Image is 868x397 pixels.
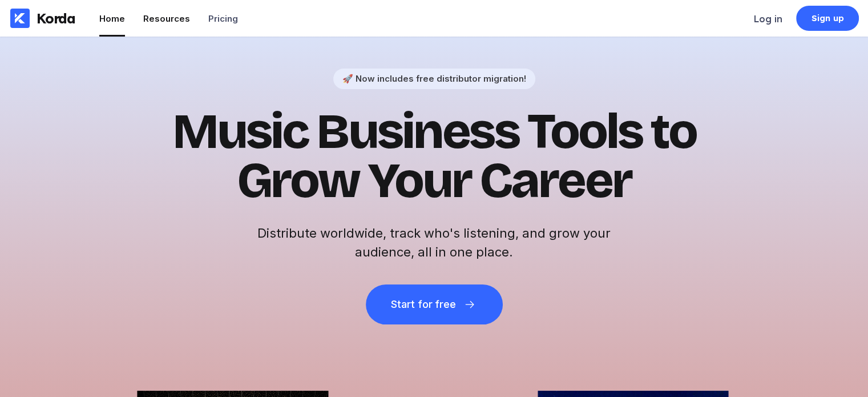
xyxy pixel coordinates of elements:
[99,13,125,24] div: Home
[143,13,190,24] div: Resources
[155,107,714,206] h1: Music Business Tools to Grow Your Career
[342,73,526,84] div: 🚀 Now includes free distributor migration!
[366,284,503,324] button: Start for free
[391,299,456,310] div: Start for free
[812,13,844,24] div: Sign up
[37,10,75,27] div: Korda
[796,6,859,31] a: Sign up
[754,13,782,25] div: Log in
[208,13,238,24] div: Pricing
[252,224,617,262] h2: Distribute worldwide, track who's listening, and grow your audience, all in one place.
